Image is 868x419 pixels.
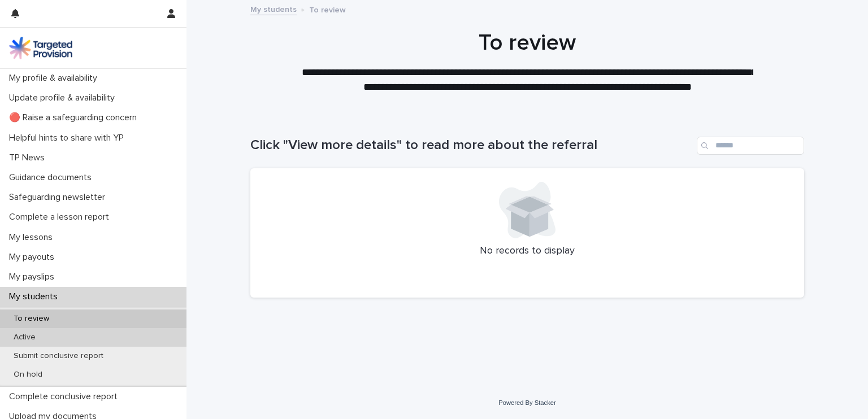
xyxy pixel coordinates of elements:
[697,137,804,155] input: Search
[5,133,133,143] p: Helpful hints to share with YP
[5,192,114,203] p: Safeguarding newsletter
[5,112,146,123] p: 🔴 Raise a safeguarding concern
[5,93,124,103] p: Update profile & availability
[5,172,101,183] p: Guidance documents
[5,152,54,163] p: TP News
[5,291,67,302] p: My students
[5,232,62,243] p: My lessons
[5,351,112,361] p: Submit conclusive report
[5,272,63,282] p: My payslips
[9,37,72,59] img: M5nRWzHhSzIhMunXDL62
[5,73,106,84] p: My profile & availability
[5,391,127,402] p: Complete conclusive report
[498,399,555,406] a: Powered By Stacker
[5,370,51,379] p: On hold
[5,252,63,263] p: My payouts
[250,2,297,15] a: My students
[250,137,692,154] h1: Click "View more details" to read more about the referral
[5,212,118,222] p: Complete a lesson report
[5,333,45,342] p: Active
[309,3,346,15] p: To review
[264,245,791,257] p: No records to display
[250,29,804,56] h1: To review
[5,314,58,324] p: To review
